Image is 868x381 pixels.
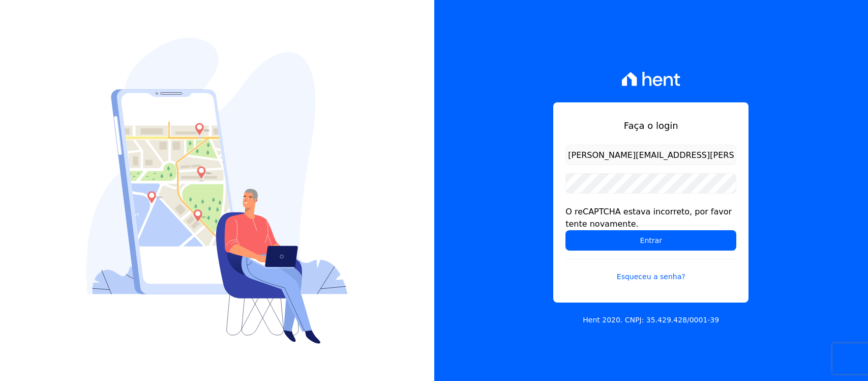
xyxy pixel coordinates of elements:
div: O reCAPTCHA estava incorreto, por favor tente novamente. [565,206,736,230]
input: Entrar [565,230,736,251]
img: Login [86,38,348,344]
a: Esqueceu a senha? [565,259,736,282]
input: Email [565,145,736,165]
p: Hent 2020. CNPJ: 35.429.428/0001-39 [583,315,719,325]
h1: Faça o login [565,119,736,132]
